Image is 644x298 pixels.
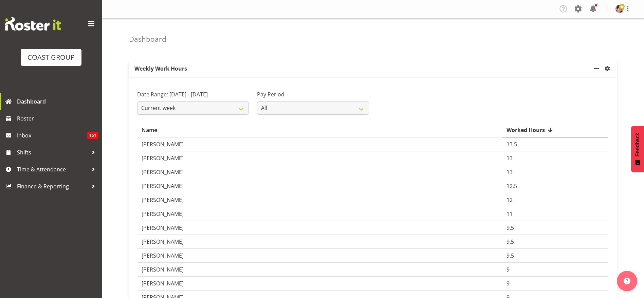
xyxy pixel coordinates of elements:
[624,278,630,284] img: help-xxl-2.png
[87,132,98,139] span: 151
[129,35,166,43] h4: Dashboard
[507,126,545,134] span: Worked Hours
[603,64,614,73] a: settings
[27,52,75,62] div: COAST GROUP
[17,147,88,157] span: Shifts
[5,17,61,31] img: Rosterit website logo
[507,196,513,204] span: 12
[507,154,513,162] span: 13
[507,252,514,259] span: 9.5
[615,5,624,13] img: nicola-ransome074dfacac28780df25dcaf637c6ea5be.png
[507,238,514,245] span: 9.5
[631,126,644,172] button: Feedback - Show survey
[17,113,98,124] span: Roster
[17,96,98,107] span: Dashboard
[507,266,510,273] span: 9
[634,133,641,156] span: Feedback
[137,221,502,235] td: [PERSON_NAME]
[142,126,157,134] span: Name
[137,249,502,263] td: [PERSON_NAME]
[137,137,502,151] td: [PERSON_NAME]
[507,224,514,231] span: 9.5
[137,277,502,291] td: [PERSON_NAME]
[137,165,502,179] td: [PERSON_NAME]
[129,60,592,77] p: Weekly Work Hours
[137,193,502,207] td: [PERSON_NAME]
[507,210,513,218] span: 11
[137,235,502,249] td: [PERSON_NAME]
[507,141,517,148] span: 13.5
[592,60,603,77] a: minimize
[17,164,88,174] span: Time & Attendance
[137,207,502,221] td: [PERSON_NAME]
[17,130,87,141] span: Inbox
[137,263,502,277] td: [PERSON_NAME]
[507,280,510,287] span: 9
[137,179,502,193] td: [PERSON_NAME]
[257,90,369,98] label: Pay Period
[507,168,513,176] span: 13
[137,90,249,98] label: Date Range: [DATE] - [DATE]
[137,151,502,165] td: [PERSON_NAME]
[507,182,517,190] span: 12.5
[17,181,88,191] span: Finance & Reporting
